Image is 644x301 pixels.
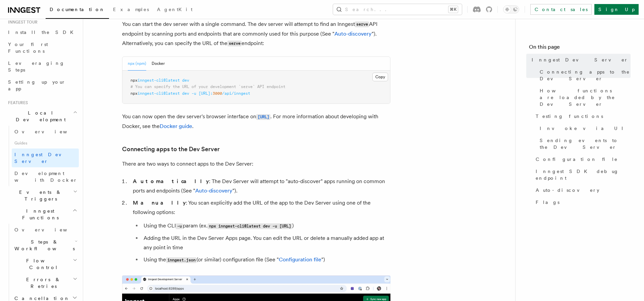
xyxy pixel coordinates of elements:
button: Search...⌘K [333,4,462,15]
a: Overview [12,126,79,138]
span: npx [130,91,138,96]
a: Inngest Dev Server [529,54,631,66]
a: Invoke via UI [537,122,631,134]
kbd: ⌘K [448,6,458,13]
a: Contact sales [530,4,592,15]
span: Sending events to the Dev Server [540,137,631,150]
span: Overview [14,227,84,232]
a: Flags [533,196,631,208]
a: Install the SDK [5,26,79,38]
a: Auto-discovery [195,187,232,194]
p: You can start the dev server with a single command. The dev server will attempt to find an Innges... [122,19,390,48]
span: Steps & Workflows [12,239,75,252]
span: dev [182,91,189,96]
span: Inngest SDK debug endpoint [536,168,631,181]
span: Flow Control [12,257,73,271]
span: npx [130,78,138,83]
a: Docker guide [160,123,192,129]
li: Using the (or similar) configuration file (See " ") [142,255,390,265]
a: [URL] [256,113,270,120]
span: Guides [12,138,79,148]
h4: On this page [529,43,631,54]
span: Inngest Dev Server [14,152,72,164]
span: Leveraging Steps [8,60,65,73]
a: Your first Functions [5,38,79,57]
span: Flags [536,199,559,206]
span: Testing functions [536,113,603,120]
span: Development with Docker [14,171,77,183]
span: inngest-cli@latest [138,91,180,96]
span: Auto-discovery [536,187,599,193]
span: Documentation [50,7,105,12]
span: Features [5,100,28,105]
li: Adding the URL in the Dev Server Apps page. You can edit the URL or delete a manually added app a... [142,233,390,252]
a: Inngest Dev Server [12,148,79,167]
span: Events & Triggers [5,189,73,202]
a: Connecting apps to the Dev Server [122,144,220,154]
span: inngest-cli@latest [138,78,180,83]
span: How functions are loaded by the Dev Server [540,87,631,107]
a: Auto-discovery [533,184,631,196]
span: Examples [113,7,149,12]
span: Overview [14,129,84,134]
p: You can now open the dev server's browser interface on . For more information about developing wi... [122,112,390,131]
button: Copy [372,73,388,81]
code: [URL] [256,114,270,120]
code: -u [176,223,183,229]
code: serve [355,21,369,27]
a: Sign Up [594,4,639,15]
span: Local Development [5,110,73,123]
code: npx inngest-cli@latest dev -u [URL] [208,223,292,229]
button: Errors & Retries [12,273,79,292]
a: Configuration file [533,153,631,165]
span: Connecting apps to the Dev Server [540,69,631,82]
button: Steps & Workflows [12,236,79,255]
span: AgentKit [157,7,193,12]
span: Errors & Retries [12,276,73,290]
div: Local Development [5,126,79,186]
span: Inngest tour [5,19,38,25]
span: [URL]: [199,91,213,96]
a: Inngest SDK debug endpoint [533,165,631,184]
li: : You scan explicitly add the URL of the app to the Dev Server using one of the following options: [131,198,390,265]
span: dev [182,78,189,83]
strong: Manually [133,200,186,206]
span: Install the SDK [8,30,77,35]
button: npx (npm) [128,57,146,71]
p: There are two ways to connect apps to the Dev Server: [122,159,390,169]
span: Inngest Dev Server [532,56,628,63]
span: 3000 [213,91,222,96]
span: # You can specify the URL of your development `serve` API endpoint [130,84,285,89]
span: -u [192,91,196,96]
a: Overview [12,224,79,236]
a: Setting up your app [5,76,79,95]
li: Using the CLI param (ex. ) [142,221,390,231]
a: Configuration file [279,256,321,263]
code: serve [227,41,241,46]
a: Testing functions [533,110,631,122]
li: : The Dev Server will attempt to "auto-discover" apps running on common ports and endpoints (See ... [131,177,390,196]
a: Examples [109,2,153,18]
span: Your first Functions [8,42,48,54]
a: Connecting apps to the Dev Server [537,66,631,85]
a: AgentKit [153,2,197,18]
a: Leveraging Steps [5,57,79,76]
a: Documentation [46,2,109,19]
a: Development with Docker [12,167,79,186]
button: Local Development [5,107,79,126]
button: Toggle dark mode [503,5,519,13]
span: Inngest Functions [5,208,72,221]
button: Events & Triggers [5,186,79,205]
span: /api/inngest [222,91,250,96]
button: Flow Control [12,255,79,273]
a: Auto-discovery [334,31,372,37]
a: How functions are loaded by the Dev Server [537,85,631,110]
strong: Automatically [133,178,209,184]
a: Sending events to the Dev Server [537,134,631,153]
code: inngest.json [166,257,197,263]
button: Docker [152,57,165,71]
span: Invoke via UI [540,125,629,132]
span: Configuration file [536,156,618,163]
span: Setting up your app [8,79,66,91]
button: Inngest Functions [5,205,79,224]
